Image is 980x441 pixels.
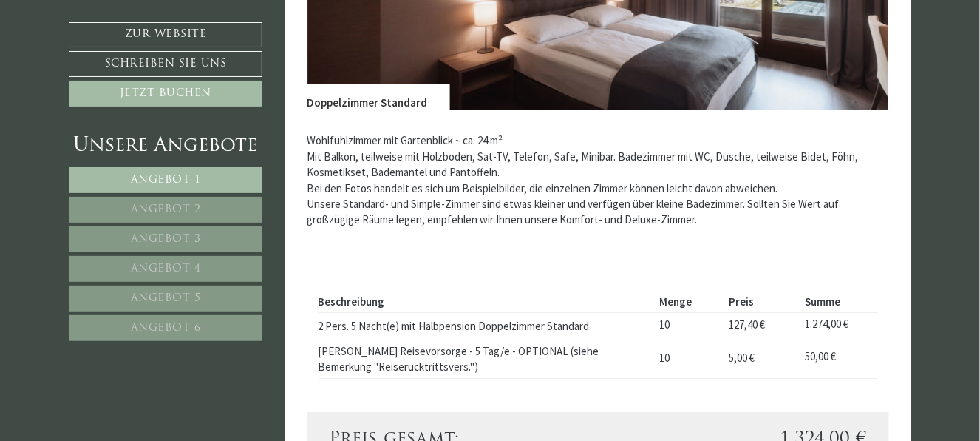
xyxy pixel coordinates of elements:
td: 10 [654,312,724,337]
span: 127,40 € [729,317,766,331]
a: Schreiben Sie uns [69,51,262,77]
a: Jetzt buchen [69,81,262,107]
th: Summe [800,291,878,312]
div: Montag [262,11,321,35]
td: 50,00 € [800,337,878,378]
small: 15:58 [22,69,211,78]
p: Wohlfühlzimmer mit Gartenblick ~ ca. 24 m² Mit Balkon, teilweise mit Holzboden, Sat-TV, Telefon, ... [307,132,890,228]
span: Angebot 4 [131,263,201,275]
span: Angebot 2 [131,204,201,215]
span: Angebot 6 [131,323,201,334]
th: Menge [654,291,724,312]
span: 5,00 € [729,351,755,365]
th: Beschreibung [319,291,655,312]
span: Angebot 5 [131,293,201,304]
td: 2 Pers. 5 Nacht(e) mit Halbpension Doppelzimmer Standard [319,312,655,337]
span: Angebot 3 [131,234,201,245]
th: Preis [724,291,799,312]
span: Angebot 1 [131,175,201,186]
button: Senden [486,390,582,416]
div: Guten Tag, wie können wir Ihnen helfen? [11,39,218,81]
td: 1.274,00 € [800,312,878,337]
td: [PERSON_NAME] Reisevorsorge - 5 Tag/e - OPTIONAL (siehe Bemerkung "Reiserücktrittsvers.") [319,337,655,378]
a: Zur Website [69,22,262,47]
td: 10 [654,337,724,378]
div: Doppelzimmer Standard [307,84,450,110]
div: Montis – Active Nature Spa [22,42,211,53]
div: Unsere Angebote [69,132,262,160]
